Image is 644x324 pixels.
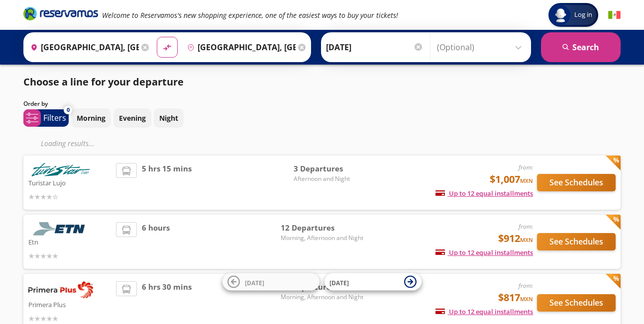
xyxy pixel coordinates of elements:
button: Morning [71,108,111,128]
p: Evening [119,113,146,123]
button: See Schedules [537,174,616,191]
span: Up to 12 equal installments [435,189,533,198]
small: MXN [520,177,533,184]
em: Welcome to Reservamos's new shopping experience, one of the easiest ways to buy your tickets! [102,10,398,20]
button: [DATE] [222,273,320,291]
input: Buscar Origin [26,35,139,60]
button: Español [608,9,621,21]
em: from: [519,222,533,231]
p: Turistar Lujo [28,176,111,188]
span: $912 [498,231,533,246]
span: [DATE] [329,278,349,287]
small: MXN [520,295,533,303]
button: [DATE] [324,273,422,291]
p: Primera Plus [28,298,111,310]
img: Turistar Lujo [28,163,93,176]
input: Select Date [326,35,424,60]
span: Up to 12 equal installments [435,248,533,257]
button: Night [154,108,184,128]
button: See Schedules [537,294,616,312]
button: 0Filters [23,109,69,127]
span: 12 Departures [281,222,363,234]
p: Etn [28,236,111,247]
small: MXN [520,236,533,243]
p: Choose a line for your departure [23,75,184,89]
input: Buscar Destination [183,35,296,60]
em: Loading results ... [41,139,95,148]
span: 6 hours [142,222,170,261]
span: Log in [570,10,596,20]
input: (Optional) [437,35,526,60]
span: 0 [67,106,70,114]
span: Morning, Afternoon and Night [281,293,363,302]
span: $817 [498,290,533,305]
span: 6 hrs 30 mins [142,281,192,324]
span: [DATE] [245,278,264,287]
span: 5 hrs 15 mins [142,163,192,202]
span: 3 Departures [294,163,363,174]
button: See Schedules [537,233,616,250]
p: Morning [77,113,106,123]
p: Night [159,113,178,123]
span: Up to 12 equal installments [435,307,533,316]
p: Filters [43,112,66,124]
img: Etn [28,222,93,236]
img: Primera Plus [28,281,93,298]
p: Order by [23,99,48,108]
span: Morning, Afternoon and Night [281,234,363,243]
em: from: [519,163,533,171]
em: from: [519,281,533,290]
span: Afternoon and Night [294,174,363,183]
a: Brand Logo [23,6,98,24]
span: $1,007 [490,172,533,187]
button: Evening [113,108,151,128]
i: Brand Logo [23,6,98,21]
button: Search [541,32,621,62]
